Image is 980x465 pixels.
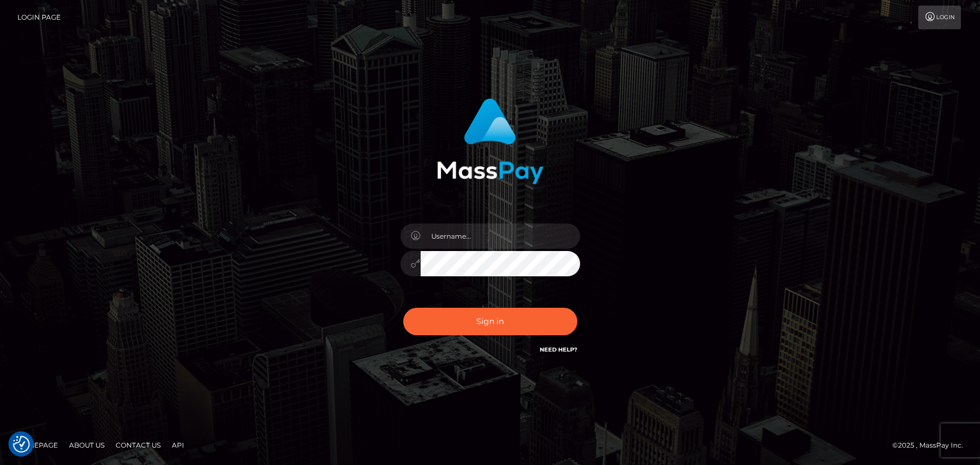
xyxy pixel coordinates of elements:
a: API [167,436,189,454]
div: © 2025 , MassPay Inc. [892,439,972,452]
a: Contact Us [111,436,165,454]
a: Login Page [17,6,61,29]
a: About Us [65,436,109,454]
button: Sign in [403,308,577,335]
a: Need Help? [540,346,577,353]
img: Revisit consent button [13,436,30,453]
button: Consent Preferences [13,436,30,453]
a: Homepage [12,436,62,454]
input: Username... [421,224,580,249]
img: MassPay Login [437,98,544,184]
a: Login [918,6,961,29]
